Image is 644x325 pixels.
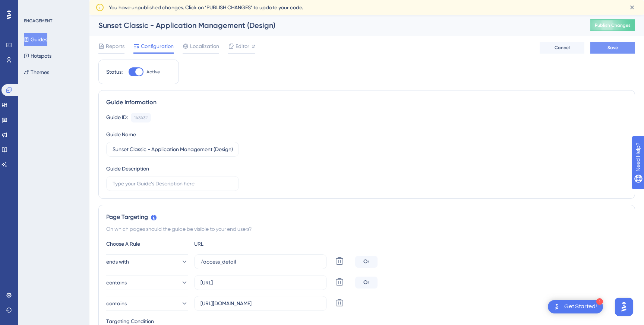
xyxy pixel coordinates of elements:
[98,20,572,31] div: Sunset Classic - Application Management (Design)
[564,303,597,311] div: Get Started!
[613,296,635,318] iframe: UserGuiding AI Assistant Launcher
[18,2,47,11] span: Need Help?
[113,145,233,153] input: Type your Guide’s Name here
[590,42,635,54] button: Save
[194,239,276,248] div: URL
[355,256,378,268] div: Or
[106,239,188,248] div: Choose A Rule
[552,302,561,311] img: launcher-image-alternative-text
[24,49,51,63] button: Hotspots
[106,98,627,107] div: Guide Information
[596,298,603,305] div: 1
[106,224,627,233] div: On which pages should the guide be visible to your end users?
[109,3,303,12] span: You have unpublished changes. Click on ‘PUBLISH CHANGES’ to update your code.
[106,257,129,266] span: ends with
[113,179,233,188] input: Type your Guide’s Description here
[24,33,47,46] button: Guides
[106,299,127,308] span: contains
[106,130,136,139] div: Guide Name
[540,42,584,54] button: Cancel
[134,115,148,121] div: 143432
[106,113,128,122] div: Guide ID:
[141,42,174,51] span: Configuration
[106,296,188,311] button: contains
[24,18,52,24] div: ENGAGEMENT
[355,277,378,289] div: Or
[106,164,149,173] div: Guide Description
[24,66,49,79] button: Themes
[548,300,603,313] div: Open Get Started! checklist, remaining modules: 1
[106,42,124,51] span: Reports
[106,213,627,222] div: Page Targeting
[106,67,123,76] div: Status:
[106,278,127,287] span: contains
[595,22,631,28] span: Publish Changes
[190,42,219,51] span: Localization
[106,275,188,290] button: contains
[607,45,618,51] span: Save
[106,254,188,269] button: ends with
[201,299,321,308] input: yourwebsite.com/path
[146,69,160,75] span: Active
[590,19,635,31] button: Publish Changes
[555,45,570,51] span: Cancel
[236,42,249,51] span: Editor
[201,278,321,287] input: yourwebsite.com/path
[201,258,321,266] input: yourwebsite.com/path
